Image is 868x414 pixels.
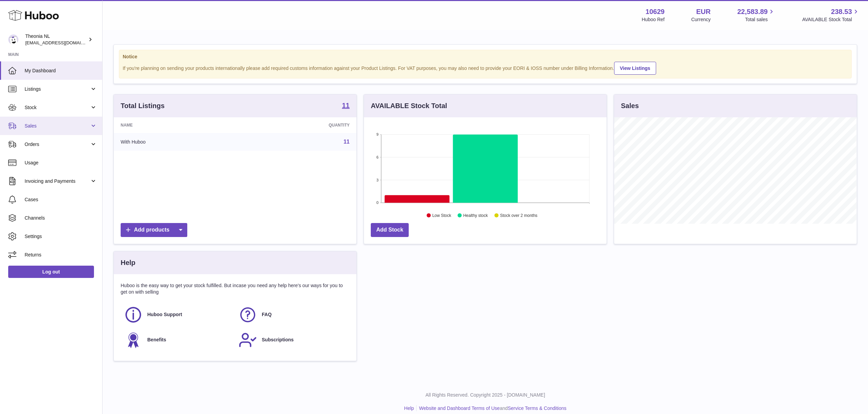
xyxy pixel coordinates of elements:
[25,196,97,203] span: Cases
[121,101,165,110] h3: Total Listings
[25,33,87,46] div: Theonia NL
[642,16,665,23] div: Huboo Ref
[25,123,90,129] span: Sales
[342,102,350,109] strong: 11
[419,405,500,411] a: Website and Dashboard Terms of Use
[343,139,350,145] a: 11
[831,7,852,16] span: 238.53
[463,213,488,218] text: Healthy stock
[262,311,272,318] span: FAQ
[123,54,848,60] strong: Notice
[121,282,350,295] p: Huboo is the easy way to get your stock fulfilled. But incase you need any help here's our ways f...
[614,62,656,75] a: View Listings
[147,311,182,318] span: Huboo Support
[371,101,447,110] h3: AVAILABLE Stock Total
[25,141,90,148] span: Orders
[262,337,294,343] span: Subscriptions
[114,133,242,151] td: With Huboo
[25,252,97,258] span: Returns
[508,405,567,411] a: Service Terms & Conditions
[432,213,451,218] text: Low Stock
[621,101,639,110] h3: Sales
[376,155,378,159] text: 6
[121,258,135,267] h3: Help
[371,223,409,237] a: Add Stock
[239,331,346,349] a: Subscriptions
[500,213,537,218] text: Stock over 2 months
[239,306,346,324] a: FAQ
[376,201,378,205] text: 0
[121,223,187,237] a: Add products
[124,306,232,324] a: Huboo Support
[25,233,97,240] span: Settings
[342,102,350,110] a: 11
[802,16,860,23] span: AVAILABLE Stock Total
[25,104,90,111] span: Stock
[691,16,711,23] div: Currency
[8,266,94,278] a: Log out
[25,215,97,221] span: Channels
[646,7,665,16] strong: 10629
[376,178,378,182] text: 3
[114,117,242,133] th: Name
[25,178,90,184] span: Invoicing and Payments
[737,7,775,23] a: 22,583.89 Total sales
[696,7,710,16] strong: EUR
[802,7,860,23] a: 238.53 AVAILABLE Stock Total
[745,16,775,23] span: Total sales
[25,86,90,92] span: Listings
[124,331,232,349] a: Benefits
[108,392,863,398] p: All Rights Reserved. Copyright 2025 - [DOMAIN_NAME]
[147,337,166,343] span: Benefits
[376,132,378,136] text: 9
[123,61,848,75] div: If you're planning on sending your products internationally please add required customs informati...
[417,405,566,412] li: and
[25,68,97,74] span: My Dashboard
[25,160,97,166] span: Usage
[25,40,100,45] span: [EMAIL_ADDRESS][DOMAIN_NAME]
[737,7,768,16] span: 22,583.89
[404,405,414,411] a: Help
[8,34,18,45] img: info@wholesomegoods.eu
[242,117,356,133] th: Quantity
